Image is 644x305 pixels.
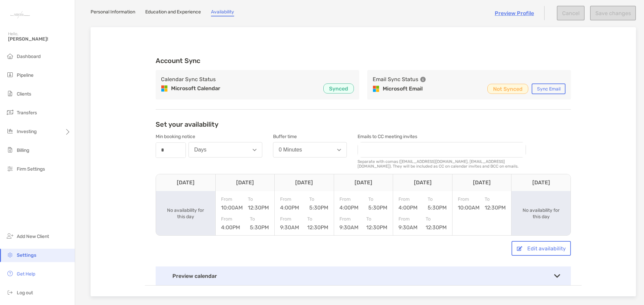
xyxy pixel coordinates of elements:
img: settings icon [6,251,14,259]
img: add_new_client icon [6,232,14,240]
div: No availability for this day [521,207,561,220]
span: Pipeline [17,72,34,78]
img: Toggle [554,274,560,278]
div: 12:30PM [307,216,328,231]
img: logout icon [6,288,14,296]
span: To [309,196,328,202]
div: 4:00PM [398,196,418,211]
div: Min booking notice [156,134,262,139]
th: [DATE] [274,174,334,191]
span: From [398,216,418,222]
img: billing icon [6,146,14,154]
h3: Email Sync Status [373,75,418,83]
a: Availability [211,9,234,16]
p: Not Synced [493,85,523,93]
th: [DATE] [452,174,512,191]
h2: Set your availability [156,120,218,128]
div: 0 Minutes [279,147,302,153]
span: Settings [17,252,36,258]
span: Dashboard [17,54,41,59]
img: pipeline icon [6,71,14,79]
span: To [426,216,447,222]
img: transfers icon [6,108,14,116]
span: From [398,196,418,202]
h3: Account Sync [156,57,571,65]
th: [DATE] [334,174,393,191]
p: Microsoft Email [383,85,423,93]
span: From [458,196,480,202]
button: Edit availability [512,241,571,256]
div: No availability for this day [165,207,206,220]
span: From [339,196,359,202]
img: investing icon [6,127,14,135]
th: [DATE] [215,174,275,191]
div: 10:00AM [458,196,480,211]
span: Add New Client [17,234,49,239]
div: 4:00PM [339,196,359,211]
div: 4:00PM [280,196,299,211]
a: Personal Information [91,9,135,16]
div: Separate with comas ([EMAIL_ADDRESS][DOMAIN_NAME], [EMAIL_ADDRESS][DOMAIN_NAME]). They will be in... [358,159,526,169]
img: Zoe Logo [8,3,32,27]
span: Investing [17,129,37,134]
div: 12:30PM [248,196,269,211]
th: [DATE] [393,174,452,191]
img: Open dropdown arrow [253,149,257,151]
img: Open dropdown arrow [337,149,341,151]
div: 10:00AM [221,196,243,211]
span: To [248,196,269,202]
span: To [485,196,506,202]
img: Microsoft Email [373,85,379,92]
th: [DATE] [156,174,215,191]
div: 12:30PM [366,216,387,231]
div: 4:00PM [221,216,240,231]
span: To [366,216,387,222]
span: From [339,216,359,222]
span: To [428,196,447,202]
div: 9:30AM [339,216,359,231]
img: clients icon [6,89,14,98]
span: To [368,196,387,202]
img: firm-settings icon [6,165,14,173]
div: 5:30PM [309,196,328,211]
span: Clients [17,91,31,97]
div: 5:30PM [250,216,269,231]
div: 12:30PM [426,216,447,231]
th: [DATE] [511,174,571,191]
div: Preview calendar [156,266,571,285]
img: button icon [517,246,522,251]
span: To [250,216,269,222]
a: Preview Profile [495,10,534,16]
button: Sync Email [532,83,566,94]
span: Billing [17,147,29,153]
span: To [307,216,328,222]
div: 5:30PM [368,196,387,211]
span: From [221,216,240,222]
span: From [221,196,243,202]
span: [PERSON_NAME]! [8,36,71,42]
div: Buffer time [273,134,347,139]
p: Microsoft Calendar [171,84,220,93]
div: 9:30AM [280,216,299,231]
p: Synced [329,84,348,93]
button: 0 Minutes [273,142,347,158]
span: Log out [17,290,33,296]
span: Get Help [17,271,35,277]
div: 9:30AM [398,216,418,231]
div: 12:30PM [485,196,506,211]
span: From [280,216,299,222]
span: Transfers [17,110,37,116]
img: get-help icon [6,269,14,278]
img: dashboard icon [6,52,14,60]
div: Emails to CC meeting invites [358,134,525,139]
span: Firm Settings [17,166,45,172]
div: Days [194,147,206,153]
button: Days [189,142,262,158]
span: From [280,196,299,202]
h3: Calendar Sync Status [161,75,216,83]
a: Education and Experience [145,9,201,16]
img: Microsoft Calendar [161,85,168,92]
div: 5:30PM [428,196,447,211]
